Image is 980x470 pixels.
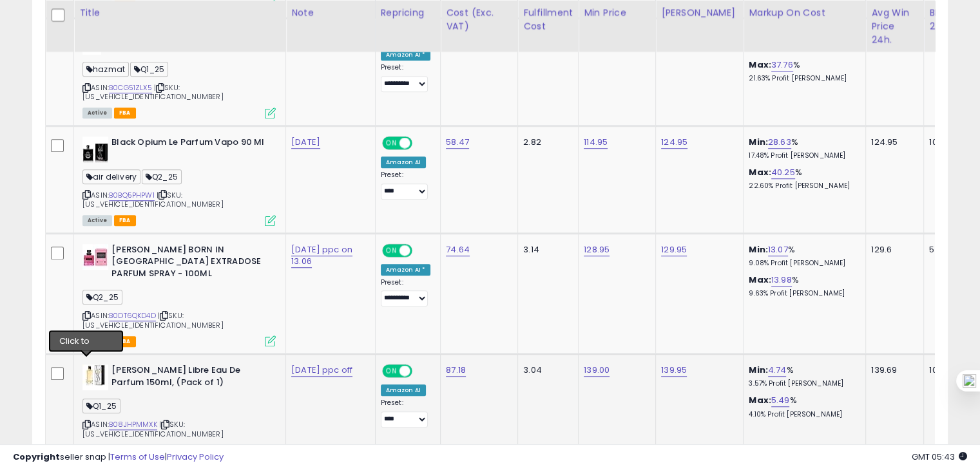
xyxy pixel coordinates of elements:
[446,364,466,377] a: 87.18
[661,243,687,256] a: 129.95
[749,182,856,191] p: 22.60% Profit [PERSON_NAME]
[82,399,120,413] span: Q1_25
[410,245,430,256] span: OFF
[446,136,469,149] a: 58.47
[82,244,108,270] img: 41hjjXQ0I-L._SL40_.jpg
[771,394,790,407] a: 5.49
[749,274,856,298] div: %
[109,82,152,93] a: B0CG51ZLX5
[963,374,976,388] img: one_i.png
[523,244,568,256] div: 3.14
[871,244,914,256] div: 129.6
[768,136,791,149] a: 28.63
[381,264,431,276] div: Amazon AI *
[82,82,224,102] span: | SKU: [US_VEHICLE_IDENTIFICATION_NUMBER]
[291,136,320,149] a: [DATE]
[82,215,112,226] span: All listings currently available for purchase on Amazon
[912,451,967,463] span: 2025-10-8 05:43 GMT
[13,451,224,464] div: seller snap | |
[749,259,856,268] p: 9.08% Profit [PERSON_NAME]
[749,74,856,83] p: 21.63% Profit [PERSON_NAME]
[381,49,431,61] div: Amazon AI *
[381,63,431,92] div: Preset:
[749,244,856,268] div: %
[749,136,856,160] div: %
[523,364,568,376] div: 3.04
[381,156,426,168] div: Amazon AI
[446,6,512,33] div: Cost (Exc. VAT)
[749,289,856,298] p: 9.63% Profit [PERSON_NAME]
[749,379,856,388] p: 3.57% Profit [PERSON_NAME]
[749,364,856,388] div: %
[771,274,792,287] a: 13.98
[749,167,856,191] div: %
[871,136,914,148] div: 124.95
[82,136,276,225] div: ASIN:
[82,169,140,184] span: air delivery
[749,274,771,286] b: Max:
[749,166,771,178] b: Max:
[142,169,182,184] span: Q2_25
[111,244,268,283] b: [PERSON_NAME] BORN IN [GEOGRAPHIC_DATA] EXTRADOSE PARFUM SPRAY - 100ML
[768,364,787,377] a: 4.74
[109,419,157,430] a: B08JHPMMXK
[291,243,352,268] a: [DATE] ppc on 13.06
[749,394,771,406] b: Max:
[82,310,224,330] span: | SKU: [US_VEHICLE_IDENTIFICATION_NUMBER]
[114,215,136,226] span: FBA
[381,399,431,428] div: Preset:
[584,136,608,149] a: 114.95
[661,364,687,377] a: 139.95
[111,136,268,152] b: Black Opium Le Parfum Vapo 90 Ml
[381,384,426,396] div: Amazon AI
[381,171,431,200] div: Preset:
[771,59,793,71] a: 37.76
[130,62,168,77] span: Q1_25
[82,62,129,77] span: hazmat
[749,243,768,256] b: Min:
[871,6,918,47] div: Avg Win Price 24h.
[79,6,280,20] div: Title
[82,364,108,390] img: 41m-Vka7GZL._SL40_.jpg
[584,6,650,20] div: Min Price
[771,166,795,179] a: 40.25
[114,336,136,347] span: FBA
[114,108,136,118] span: FBA
[82,244,276,346] div: ASIN:
[291,6,370,20] div: Note
[82,190,224,209] span: | SKU: [US_VEHICLE_IDENTIFICATION_NUMBER]
[410,366,430,377] span: OFF
[744,1,866,52] th: The percentage added to the cost of goods (COGS) that forms the calculator for Min & Max prices.
[584,364,610,377] a: 139.00
[109,190,155,201] a: B0BQ5PHPW1
[82,290,122,305] span: Q2_25
[929,136,972,148] div: 100%
[661,136,687,149] a: 124.95
[82,29,276,117] div: ASIN:
[383,366,399,377] span: ON
[111,364,268,391] b: [PERSON_NAME] Libre Eau De Parfum 150ml, (Pack of 1)
[749,59,856,83] div: %
[13,451,60,463] strong: Copyright
[110,451,165,463] a: Terms of Use
[749,151,856,160] p: 17.48% Profit [PERSON_NAME]
[749,59,771,71] b: Max:
[82,336,112,347] span: All listings currently available for purchase on Amazon
[929,6,976,33] div: BB Share 24h.
[82,136,108,162] img: 41vW-cCtxuL._SL40_.jpg
[749,395,856,418] div: %
[381,278,431,307] div: Preset:
[381,6,436,20] div: Repricing
[768,243,788,256] a: 13.07
[749,136,768,148] b: Min:
[82,108,112,118] span: All listings currently available for purchase on Amazon
[383,137,399,148] span: ON
[929,364,972,376] div: 100%
[446,243,470,256] a: 74.64
[749,364,768,376] b: Min:
[584,243,610,256] a: 128.95
[749,6,860,20] div: Markup on Cost
[410,137,430,148] span: OFF
[383,245,399,256] span: ON
[929,244,972,256] div: 51%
